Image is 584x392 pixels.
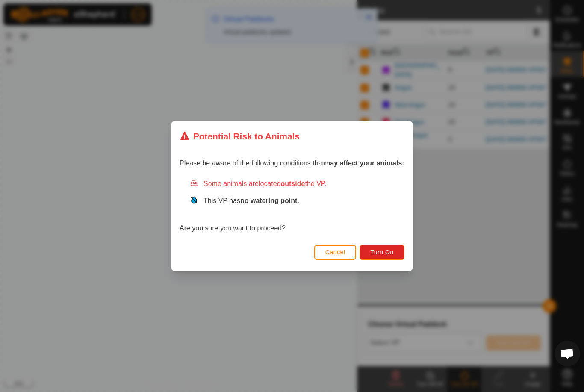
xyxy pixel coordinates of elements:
span: located the VP. [259,180,327,187]
div: Are you sure you want to proceed? [180,179,404,233]
button: Turn On [360,245,404,260]
strong: no watering point. [240,197,299,204]
strong: outside [281,180,305,187]
div: Open chat [555,341,580,366]
div: Potential Risk to Animals [180,130,300,143]
div: Some animals are [190,179,404,189]
span: Turn On [371,249,394,256]
span: This VP has [204,197,299,204]
span: Cancel [325,249,345,256]
span: Please be aware of the following conditions that [180,159,404,167]
strong: may affect your animals: [324,159,404,167]
button: Cancel [314,245,357,260]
